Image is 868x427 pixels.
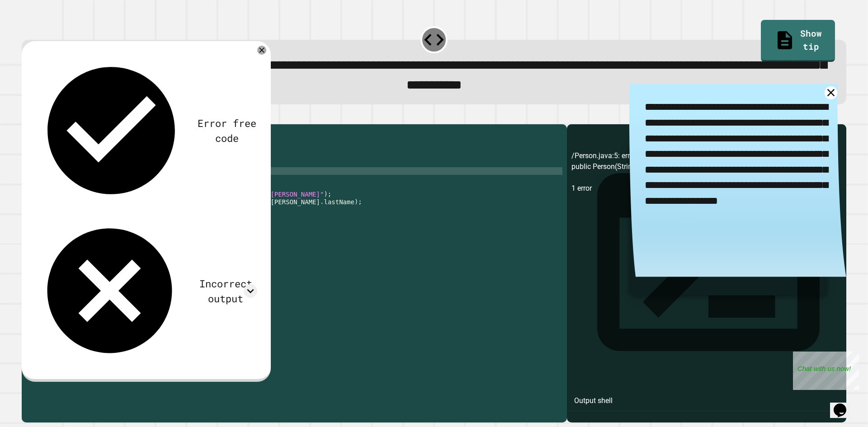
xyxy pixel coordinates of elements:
iframe: chat widget [830,391,859,418]
iframe: chat widget [793,352,859,390]
div: Error free code [197,116,257,145]
div: Incorrect output [194,276,257,306]
a: Show tip [761,20,835,61]
div: /Person.java:5: error: ';' expected public Person(String firstName, String lastName) ^ 1 error [571,150,842,423]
